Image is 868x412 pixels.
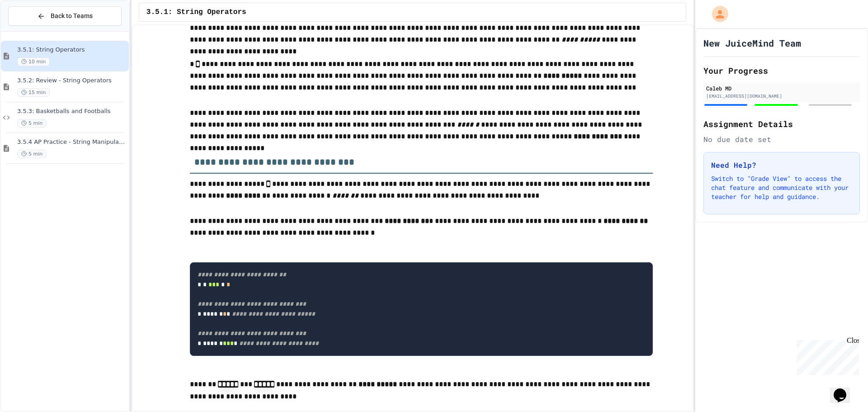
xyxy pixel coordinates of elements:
[17,138,127,146] span: 3.5.4 AP Practice - String Manipulation
[703,118,860,130] h2: Assignment Details
[17,108,127,115] span: 3.5.3: Basketballs and Footballs
[711,160,852,170] h3: Need Help?
[703,37,801,49] h1: New JuiceMind Team
[703,134,860,145] div: No due date set
[4,4,62,57] div: Chat with us now!Close
[706,93,857,99] div: [EMAIL_ADDRESS][DOMAIN_NAME]
[146,7,246,18] span: 3.5.1: String Operators
[706,84,857,92] div: Caleb MD
[17,77,127,85] span: 3.5.2: Review - String Operators
[17,88,50,97] span: 15 min
[17,150,47,158] span: 5 min
[830,376,859,403] iframe: chat widget
[17,119,47,128] span: 5 min
[51,11,93,21] span: Back to Teams
[703,64,860,77] h2: Your Progress
[793,336,859,375] iframe: chat widget
[711,174,852,201] p: Switch to "Grade View" to access the chat feature and communicate with your teacher for help and ...
[17,46,127,54] span: 3.5.1: String Operators
[703,4,731,24] div: My Account
[8,6,122,26] button: Back to Teams
[17,57,50,66] span: 10 min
